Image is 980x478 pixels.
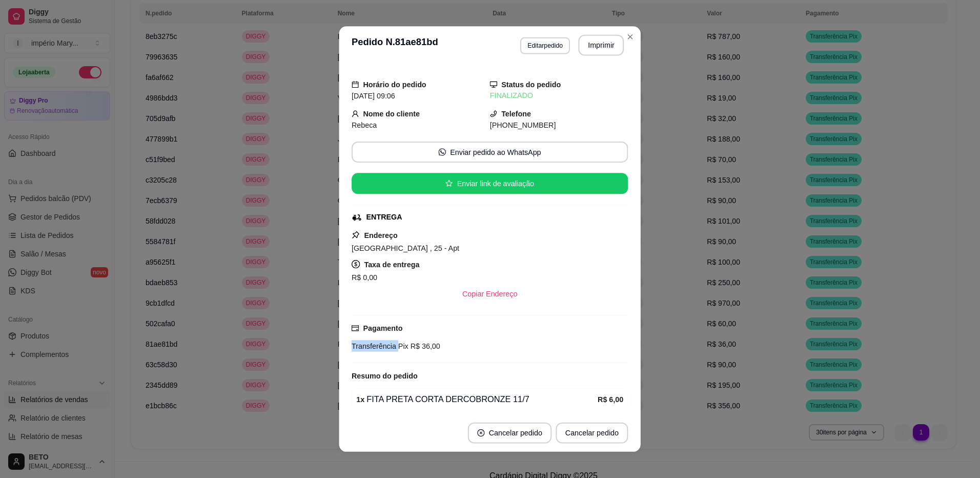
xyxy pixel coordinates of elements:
[363,80,426,88] strong: Horário do pedido
[352,324,359,331] span: credit-card
[454,284,526,305] button: Copiar Endereço
[352,142,628,163] button: whats-appEnviar pedido ao WhatsApp
[352,273,377,281] span: R$ 0,00
[364,231,398,240] strong: Endereço
[598,395,623,403] strong: R$ 6,00
[363,324,403,332] strong: Pagamento
[439,148,446,155] span: whats-app
[363,110,420,118] strong: Nome do cliente
[352,173,628,194] button: starEnviar link de avaliação
[352,35,438,56] h3: Pedido N. 81ae81bd
[352,244,459,252] span: [GEOGRAPHIC_DATA] , 25 - Apt
[490,81,497,88] span: desktop
[364,261,420,269] strong: Taxa de entrega
[490,90,628,101] div: FINALIZADO
[468,423,552,444] button: close-circleCancelar pedido
[501,80,561,88] strong: Status do pedido
[579,35,624,56] button: Imprimir
[352,371,418,380] strong: Resumo do pedido
[352,260,360,268] span: dollar
[352,121,377,129] span: Rebeca
[478,429,485,436] span: close-circle
[352,81,359,88] span: calendar
[366,212,402,223] div: ENTREGA
[446,180,453,187] span: star
[409,342,440,350] span: R$ 36,00
[520,37,570,54] button: Editarpedido
[352,231,360,239] span: pushpin
[352,342,409,350] span: Transferência Pix
[352,110,359,117] span: user
[356,395,364,403] strong: 1 x
[622,28,639,45] button: Close
[490,121,556,129] span: [PHONE_NUMBER]
[356,393,598,406] div: FITA PRETA CORTA DERCOBRONZE 11/7
[490,110,497,117] span: phone
[556,423,628,444] button: Cancelar pedido
[501,110,531,118] strong: Telefone
[352,92,395,100] span: [DATE] 09:06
